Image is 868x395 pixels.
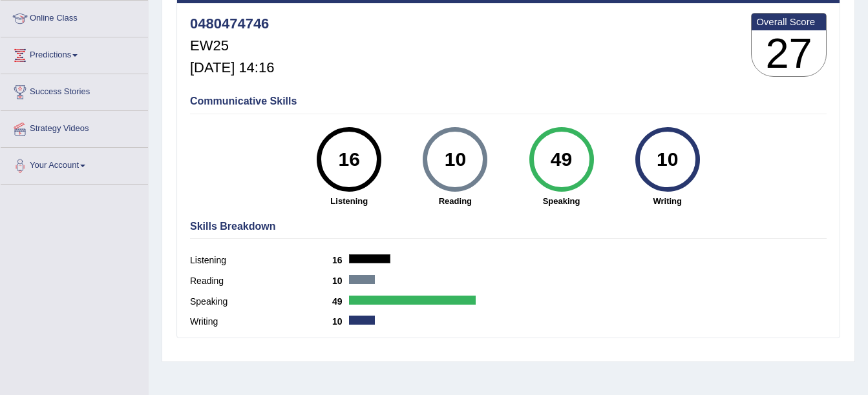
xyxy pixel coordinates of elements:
[332,316,349,327] b: 10
[538,132,585,187] div: 49
[756,16,821,27] b: Overall Score
[302,195,396,207] strong: Listening
[326,132,373,187] div: 16
[621,195,714,207] strong: Writing
[1,1,148,33] a: Online Class
[1,37,148,70] a: Predictions
[190,221,827,232] h4: Skills Breakdown
[190,60,274,76] h5: [DATE] 14:16
[1,148,148,180] a: Your Account
[332,255,349,265] b: 16
[514,195,608,207] strong: Speaking
[190,38,274,54] h5: EW25
[432,132,479,187] div: 10
[408,195,502,207] strong: Reading
[190,16,274,32] h4: 0480474746
[190,315,332,329] label: Writing
[752,30,826,77] h3: 27
[332,276,349,286] b: 10
[190,274,332,288] label: Reading
[332,296,349,307] b: 49
[190,295,332,309] label: Speaking
[190,96,827,107] h4: Communicative Skills
[1,74,148,106] a: Success Stories
[190,254,332,267] label: Listening
[1,111,148,143] a: Strategy Videos
[644,132,691,187] div: 10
